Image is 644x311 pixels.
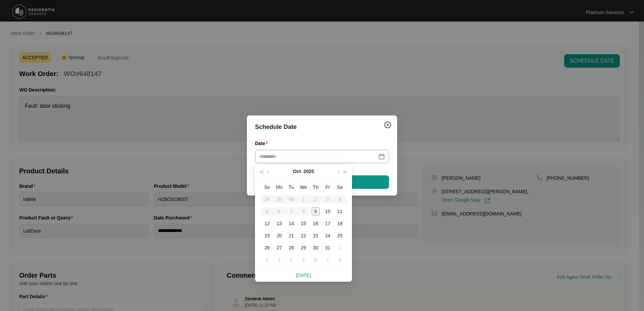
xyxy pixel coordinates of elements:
[261,230,273,242] td: 2025-10-19
[299,244,308,252] div: 29
[324,244,332,252] div: 31
[263,256,271,264] div: 2
[334,217,346,230] td: 2025-10-18
[334,230,346,242] td: 2025-10-25
[384,121,392,129] img: closeCircle
[255,140,270,147] label: Date
[261,242,273,254] td: 2025-10-26
[322,217,334,230] td: 2025-10-17
[255,122,389,132] div: Schedule Date
[285,181,297,193] th: Tu
[273,254,285,266] td: 2025-11-03
[299,256,308,264] div: 5
[275,219,283,228] div: 13
[299,232,308,240] div: 22
[287,244,295,252] div: 28
[336,219,344,228] div: 18
[263,219,271,228] div: 12
[297,181,310,193] th: We
[285,242,297,254] td: 2025-10-28
[322,242,334,254] td: 2025-10-31
[259,153,377,160] input: Date
[310,242,322,254] td: 2025-10-30
[273,217,285,230] td: 2025-10-13
[261,254,273,266] td: 2025-11-02
[322,181,334,193] th: Fr
[336,244,344,252] div: 1
[336,256,344,264] div: 8
[303,165,314,178] button: 2025
[273,242,285,254] td: 2025-10-27
[285,230,297,242] td: 2025-10-21
[334,205,346,217] td: 2025-10-11
[324,219,332,228] div: 17
[336,232,344,240] div: 25
[324,232,332,240] div: 24
[297,217,310,230] td: 2025-10-15
[263,244,271,252] div: 26
[275,256,283,264] div: 3
[275,232,283,240] div: 20
[312,232,320,240] div: 23
[261,217,273,230] td: 2025-10-12
[336,207,344,215] div: 11
[297,242,310,254] td: 2025-10-29
[296,273,311,278] a: [DATE]
[287,219,295,228] div: 14
[322,230,334,242] td: 2025-10-24
[285,217,297,230] td: 2025-10-14
[310,181,322,193] th: Th
[293,165,301,178] button: Oct
[297,230,310,242] td: 2025-10-22
[312,256,320,264] div: 6
[322,205,334,217] td: 2025-10-10
[287,232,295,240] div: 21
[275,244,283,252] div: 27
[312,219,320,228] div: 16
[334,242,346,254] td: 2025-11-01
[273,230,285,242] td: 2025-10-20
[263,232,271,240] div: 19
[297,254,310,266] td: 2025-11-05
[324,256,332,264] div: 7
[334,254,346,266] td: 2025-11-08
[312,244,320,252] div: 30
[310,254,322,266] td: 2025-11-06
[287,256,295,264] div: 4
[273,181,285,193] th: Mo
[312,207,320,215] div: 9
[382,119,393,130] button: Close
[310,205,322,217] td: 2025-10-09
[334,181,346,193] th: Sa
[322,254,334,266] td: 2025-11-07
[310,230,322,242] td: 2025-10-23
[324,207,332,215] div: 10
[261,181,273,193] th: Su
[285,254,297,266] td: 2025-11-04
[299,219,308,228] div: 15
[310,217,322,230] td: 2025-10-16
